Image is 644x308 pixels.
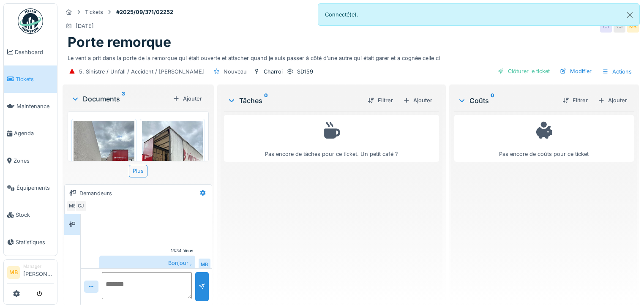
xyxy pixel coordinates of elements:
a: Dashboard [4,38,57,65]
div: [DATE] [76,22,94,30]
a: Agenda [4,120,57,147]
div: Ajouter [595,95,630,106]
div: Ajouter [400,95,436,106]
div: Charroi [264,68,283,76]
img: Badge_color-CXgf-gQk.svg [18,8,43,34]
strong: #2025/09/371/02252 [113,8,177,16]
div: MB [66,200,78,212]
span: Maintenance [16,102,54,110]
div: Filtrer [364,95,396,106]
div: 5. Sinistre / Unfall / Accident / [PERSON_NAME] [79,68,204,76]
div: Pas encore de tâches pour ce ticket. Un petit café ? [229,119,434,158]
a: Zones [4,147,57,174]
div: Vous [183,248,194,254]
div: Clôturer le ticket [494,65,553,77]
div: CJ [600,21,612,33]
span: Zones [14,157,54,165]
div: Nouveau [224,68,247,76]
sup: 0 [491,95,494,106]
li: [PERSON_NAME] [23,263,54,281]
span: Équipements [16,184,54,192]
div: Tickets [85,8,103,16]
div: Plus [129,165,147,177]
div: Modifier [557,65,595,77]
img: vft8ccqqg7pvyg6cyhjp7wlx4ki7 [74,121,134,202]
a: Statistiques [4,229,57,256]
div: 13:34 [171,248,182,254]
div: MB [199,259,210,270]
sup: 3 [122,94,125,104]
a: Maintenance [4,93,57,120]
sup: 0 [264,95,268,106]
a: Tickets [4,65,57,93]
div: CJ [614,21,625,33]
div: Le vent a prit dans la porte de la remorque qui était ouverte et attacher quand je suis passer à ... [68,51,634,62]
button: Close [620,4,639,26]
span: Statistiques [16,238,54,246]
div: SD159 [297,68,313,76]
span: Stock [16,211,54,219]
div: Tâches [227,95,361,106]
div: Coûts [458,95,556,106]
a: Équipements [4,174,57,201]
div: Actions [598,65,636,78]
h1: Porte remorque [68,34,171,50]
div: MB [627,21,639,33]
div: Connecté(e). [318,3,640,26]
span: Tickets [16,75,54,83]
div: Documents [71,94,169,104]
span: Agenda [14,129,54,137]
div: Manager [23,263,54,270]
div: Bonjour , [99,256,195,270]
div: Ajouter [169,93,205,104]
div: Filtrer [559,95,591,106]
div: Demandeurs [79,189,112,197]
span: Dashboard [15,48,54,56]
a: Stock [4,202,57,229]
div: Pas encore de coûts pour ce ticket [460,119,628,158]
div: CJ [75,200,87,212]
a: MB Manager[PERSON_NAME] [7,263,54,283]
li: MB [7,266,20,279]
img: 3un2z5cpvqy7yks8qzn7y9kvba0m [142,121,203,202]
